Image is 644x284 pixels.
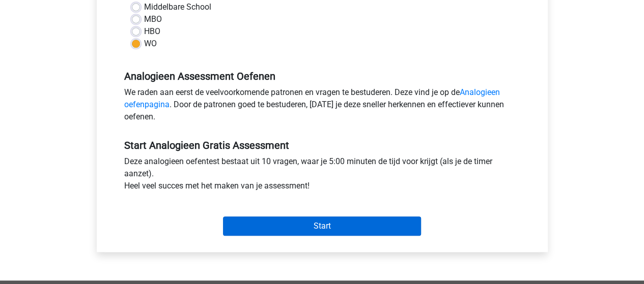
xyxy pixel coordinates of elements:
label: WO [144,38,157,50]
label: HBO [144,25,160,38]
h5: Start Analogieen Gratis Assessment [124,139,520,151]
input: Start [223,216,421,236]
label: Middelbare School [144,1,211,13]
h5: Analogieen Assessment Oefenen [124,70,520,82]
div: We raden aan eerst de veelvoorkomende patronen en vragen te bestuderen. Deze vind je op de . Door... [117,86,528,127]
label: MBO [144,13,162,25]
div: Deze analogieen oefentest bestaat uit 10 vragen, waar je 5:00 minuten de tijd voor krijgt (als je... [117,155,528,196]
